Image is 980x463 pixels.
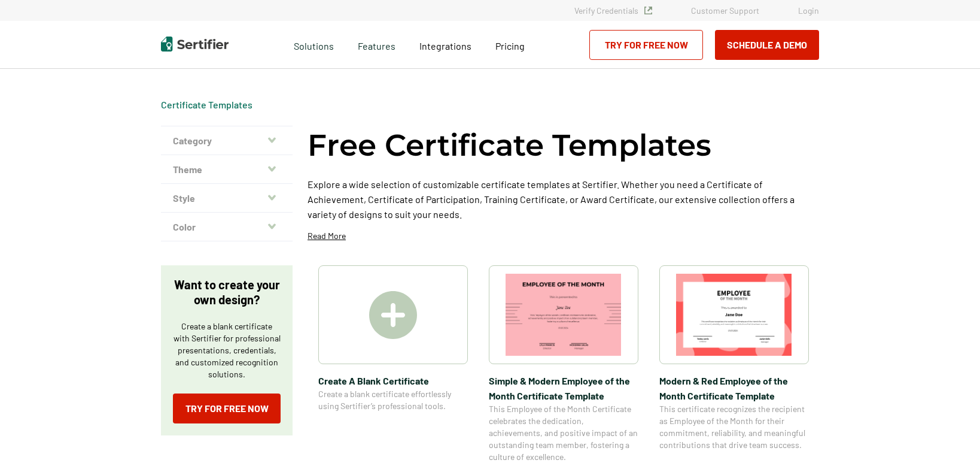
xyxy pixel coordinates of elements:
[161,37,229,52] img: Sertifier | Digital Credentialing Platform
[659,403,809,451] span: This certificate recognizes the recipient as Employee of the Month for their commitment, reliabil...
[589,30,703,60] a: Try for Free Now
[506,274,622,356] img: Simple & Modern Employee of the Month Certificate Template
[419,37,471,52] a: Integrations
[161,184,293,213] button: Style
[574,5,652,16] a: Verify Credentials
[161,99,252,111] span: Certificate Templates
[489,403,638,463] span: This Employee of the Month Certificate celebrates the dedication, achievements, and positive impa...
[798,5,819,16] a: Login
[676,274,792,356] img: Modern & Red Employee of the Month Certificate Template
[644,7,652,14] img: Verified
[308,230,346,242] p: Read More
[419,40,471,52] span: Integrations
[659,265,809,463] a: Modern & Red Employee of the Month Certificate TemplateModern & Red Employee of the Month Certifi...
[173,394,281,423] a: Try for Free Now
[489,373,638,403] span: Simple & Modern Employee of the Month Certificate Template
[318,388,468,412] span: Create a blank certificate effortlessly using Sertifier’s professional tools.
[161,213,293,241] button: Color
[318,373,468,388] span: Create A Blank Certificate
[369,291,417,339] img: Create A Blank Certificate
[173,277,281,307] p: Want to create your own design?
[294,37,334,52] span: Solutions
[173,320,281,380] p: Create a blank certificate with Sertifier for professional presentations, credentials, and custom...
[659,373,809,403] span: Modern & Red Employee of the Month Certificate Template
[161,99,252,111] div: Breadcrumb
[161,126,293,155] button: Category
[358,37,395,52] span: Features
[489,265,638,463] a: Simple & Modern Employee of the Month Certificate TemplateSimple & Modern Employee of the Month C...
[161,99,252,110] a: Certificate Templates
[691,5,759,16] a: Customer Support
[308,126,711,165] h1: Free Certificate Templates
[308,177,819,222] p: Explore a wide selection of customizable certificate templates at Sertifier. Whether you need a C...
[495,37,525,52] a: Pricing
[161,155,293,184] button: Theme
[495,40,525,52] span: Pricing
